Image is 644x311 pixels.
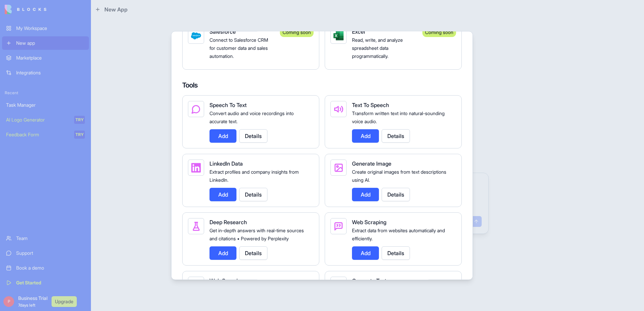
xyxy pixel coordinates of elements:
span: Connect to Salesforce CRM for customer data and sales automation. [210,37,268,59]
span: Web Search [210,277,239,284]
span: Extract data from websites automatically and efficiently. [352,228,445,241]
button: Details [382,188,410,201]
span: Convert audio and voice recordings into accurate text. [210,110,294,124]
span: Generate Text [352,277,386,284]
span: Text To Speech [352,102,389,108]
button: Add [210,188,236,201]
span: Salesforce [210,28,236,35]
button: Details [239,129,267,143]
button: Details [382,246,410,260]
span: Transform written text into natural-sounding voice audio. [352,110,445,124]
span: Extract profiles and company insights from LinkedIn. [210,169,299,183]
button: Add [352,246,379,260]
div: Coming soon [422,28,456,37]
button: Details [239,188,267,201]
button: Add [352,129,379,143]
span: Read, write, and analyze spreadsheet data programmatically. [352,37,403,59]
button: Add [352,188,379,201]
div: Coming soon [280,28,314,37]
span: Generate Image [352,160,391,167]
button: Add [210,246,236,260]
span: Speech To Text [210,102,247,108]
button: Details [239,246,267,260]
h4: Tools [182,80,462,90]
span: Web Scraping [352,219,386,226]
span: Create original images from text descriptions using AI. [352,169,446,183]
button: Details [382,129,410,143]
button: Add [210,129,236,143]
span: LinkedIn Data [210,160,243,167]
span: Excel [352,28,365,35]
span: Get in-depth answers with real-time sources and citations • Powered by Perplexity [210,228,304,241]
span: Deep Research [210,219,247,226]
